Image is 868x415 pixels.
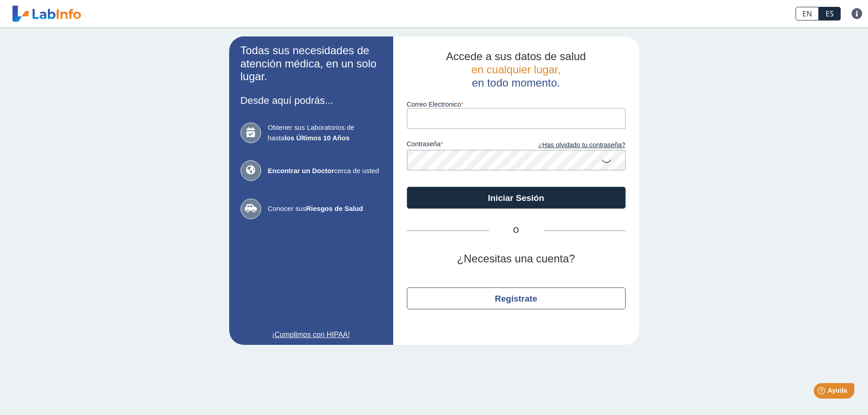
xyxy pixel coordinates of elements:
h2: ¿Necesitas una cuenta? [407,252,626,266]
button: Iniciar Sesión [407,187,626,209]
b: Riesgos de Salud [306,205,363,212]
a: ¿Has olvidado tu contraseña? [516,140,626,150]
span: en todo momento. [472,77,560,89]
span: Conocer sus [268,204,382,214]
span: O [489,225,544,236]
b: Encontrar un Doctor [268,167,334,174]
h2: Todas sus necesidades de atención médica, en un solo lugar. [241,44,382,83]
a: ¡Cumplimos con HIPAA! [241,329,382,340]
button: Regístrate [407,287,626,309]
span: en cualquier lugar, [471,63,560,76]
label: Correo Electronico [407,101,626,108]
iframe: Help widget launcher [787,379,858,405]
a: ES [819,7,841,20]
span: cerca de usted [268,166,382,176]
span: Accede a sus datos de salud [446,50,586,62]
h3: Desde aquí podrás... [241,95,382,106]
a: EN [796,7,819,20]
span: Obtener sus Laboratorios de hasta [268,123,382,143]
label: contraseña [407,140,516,150]
b: los Últimos 10 Años [284,134,349,142]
